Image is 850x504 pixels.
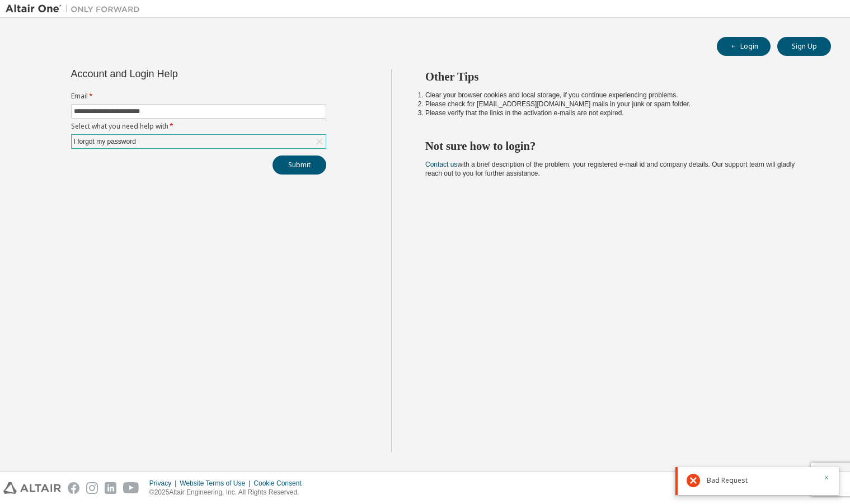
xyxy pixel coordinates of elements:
div: Privacy [149,479,180,488]
div: Cookie Consent [253,479,308,488]
h2: Not sure how to login? [425,139,811,153]
li: Please check for [EMAIL_ADDRESS][DOMAIN_NAME] mails in your junk or spam folder. [425,100,811,109]
p: © 2025 Altair Engineering, Inc. All Rights Reserved. [149,488,308,497]
span: Bad Request [707,476,748,485]
img: linkedin.svg [105,482,116,494]
label: Email [71,92,326,101]
a: Contact us [425,161,457,168]
img: youtube.svg [123,482,139,494]
button: Login [717,37,771,56]
div: I forgot my password [72,135,326,148]
label: Select what you need help with [71,122,326,131]
span: with a brief description of the problem, your registered e-mail id and company details. Our suppo... [425,161,795,177]
img: altair_logo.svg [3,482,61,494]
div: I forgot my password [72,135,138,148]
div: Website Terms of Use [180,479,253,488]
h2: Other Tips [425,69,811,84]
button: Submit [273,156,326,175]
button: Sign Up [777,37,831,56]
li: Please verify that the links in the activation e-mails are not expired. [425,109,811,117]
img: Altair One [6,3,145,15]
li: Clear your browser cookies and local storage, if you continue experiencing problems. [425,91,811,100]
img: instagram.svg [86,482,98,494]
div: Account and Login Help [71,69,275,78]
img: facebook.svg [68,482,79,494]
